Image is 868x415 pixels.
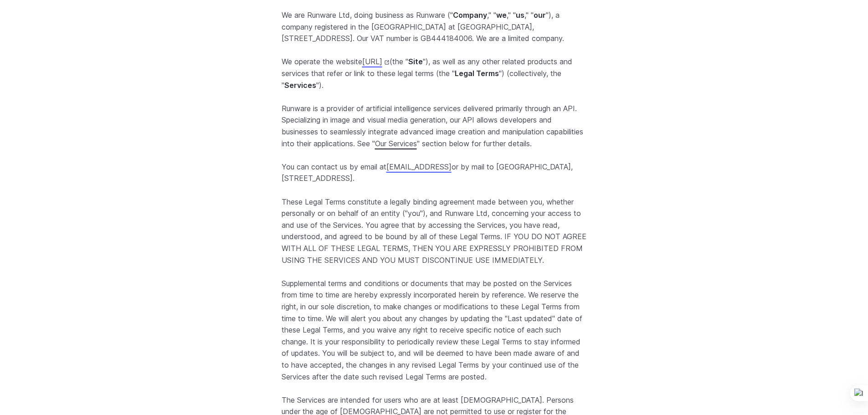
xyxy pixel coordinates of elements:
[282,56,587,91] p: We operate the website (the " "), as well as any other related products and services that refer o...
[408,57,423,66] strong: Site
[453,10,487,20] strong: Company
[386,162,452,171] a: [EMAIL_ADDRESS]
[282,278,587,383] p: Supplemental terms and conditions or documents that may be posted on the Services from time to ti...
[282,196,587,266] p: These Legal Terms constitute a legally binding agreement made between you, whether personally or ...
[282,103,587,149] p: Runware is a provider of artificial intelligence services delivered primarily through an API. Spe...
[516,10,524,20] strong: us
[284,81,316,90] strong: Services
[282,161,587,184] p: You can contact us by email at or by mail to [GEOGRAPHIC_DATA], [STREET_ADDRESS].
[534,10,546,20] strong: our
[496,10,507,20] strong: we
[362,57,390,66] a: [URL]
[455,69,499,78] strong: Legal Terms
[282,10,587,45] p: We are Runware Ltd, doing business as Runware (" ," " ," " ," " "), a company registered in the [...
[375,139,417,148] a: Our Services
